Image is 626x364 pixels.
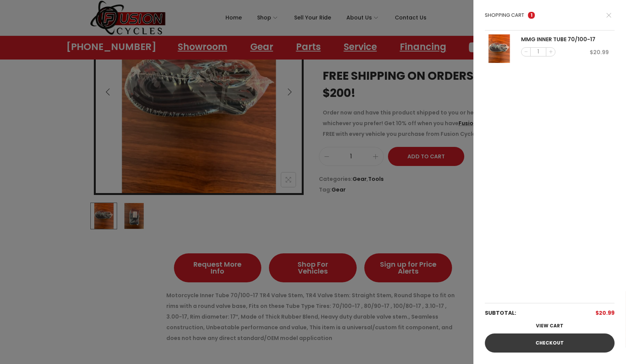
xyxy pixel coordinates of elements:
a: Checkout [485,333,615,353]
bdi: 20.99 [595,309,615,317]
span: $ [595,309,599,317]
img: MMG INNER TUBE 70/100-17 [485,34,513,63]
a: MMG INNER TUBE 70/100-17 [521,36,609,43]
strong: Subtotal: [485,308,516,318]
a: View cart [485,318,615,333]
h4: Shopping cart [485,11,524,19]
span: $ [590,48,593,56]
span: 20.99 [590,48,609,56]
